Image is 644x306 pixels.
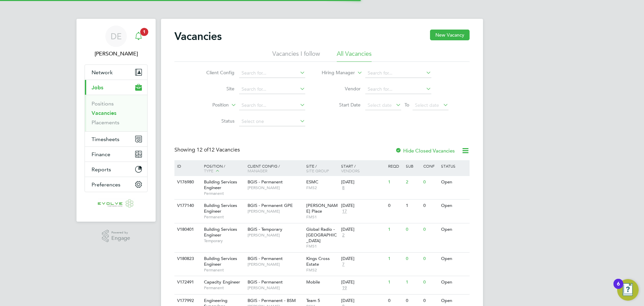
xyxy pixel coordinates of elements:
[248,185,303,190] span: [PERSON_NAME]
[204,179,237,190] span: Building Services Engineer
[92,119,119,126] a: Placements
[341,179,385,185] div: [DATE]
[111,235,130,241] span: Engage
[85,95,147,131] div: Jobs
[365,85,431,94] input: Search for...
[316,70,355,76] label: Hiring Manager
[248,179,283,185] span: BGIS - Permanent
[92,136,119,142] span: Timesheets
[92,151,110,158] span: Finance
[404,223,422,236] div: 0
[341,256,385,262] div: [DATE]
[248,262,303,267] span: [PERSON_NAME]
[430,30,470,40] button: New Vacancy
[439,276,469,289] div: Open
[439,253,469,265] div: Open
[386,176,404,188] div: 1
[85,26,148,58] a: DE[PERSON_NAME]
[174,146,241,154] div: Showing
[617,279,639,301] button: Open Resource Center, 6 new notifications
[306,214,338,220] span: FMS1
[422,160,439,172] div: Conf
[386,200,404,212] div: 0
[272,50,320,62] li: Vacancies I follow
[306,244,338,249] span: FMS1
[199,160,246,177] div: Position /
[239,117,305,126] input: Select one
[341,285,348,291] span: 19
[92,69,113,76] span: Network
[341,209,348,214] span: 17
[422,253,439,265] div: 0
[248,279,283,285] span: BGIS - Permanent
[196,86,234,92] label: Site
[248,168,267,173] span: Manager
[85,132,147,146] button: Timesheets
[404,200,422,212] div: 1
[102,230,130,243] a: Powered byEngage
[306,185,338,190] span: FMS2
[204,238,244,244] span: Temporary
[246,160,305,176] div: Client Config /
[248,203,293,208] span: BGIS - Permanent GPE
[85,162,147,177] button: Reports
[422,223,439,236] div: 0
[306,279,320,285] span: Mobile
[386,160,404,172] div: Reqd
[204,285,244,291] span: Permanent
[175,200,199,212] div: V177140
[365,69,431,78] input: Search for...
[92,166,111,173] span: Reports
[239,69,305,78] input: Search for...
[306,256,330,267] span: Kings Cross Estate
[132,26,145,47] a: 1
[404,253,422,265] div: 0
[92,181,120,188] span: Preferences
[404,160,422,172] div: Sub
[248,285,303,291] span: [PERSON_NAME]
[196,118,234,124] label: Status
[306,203,338,214] span: [PERSON_NAME] Place
[306,267,338,273] span: FMS2
[85,199,148,210] a: Go to home page
[85,147,147,162] button: Finance
[92,110,116,116] a: Vacancies
[204,267,244,273] span: Permanent
[341,185,345,191] span: 8
[76,19,156,222] nav: Main navigation
[339,160,386,176] div: Start /
[322,86,361,92] label: Vendor
[341,168,360,173] span: Vendors
[439,223,469,236] div: Open
[322,102,361,108] label: Start Date
[239,85,305,94] input: Search for...
[140,28,148,36] span: 1
[341,279,385,285] div: [DATE]
[98,199,135,210] img: evolve-talent-logo-retina.png
[305,160,340,176] div: Site /
[175,176,199,188] div: V176980
[92,100,114,107] a: Positions
[248,226,282,232] span: BGIS - Temporary
[439,160,469,172] div: Status
[175,253,199,265] div: V180823
[204,191,244,196] span: Permanent
[204,279,240,285] span: Capacity Engineer
[395,147,455,154] label: Hide Closed Vacancies
[368,102,392,108] span: Select date
[341,203,385,209] div: [DATE]
[204,226,237,238] span: Building Services Engineer
[386,253,404,265] div: 1
[617,284,620,293] div: 6
[248,298,296,303] span: BGIS - Permanent - BSM
[190,102,229,108] label: Position
[337,50,372,62] li: All Vacancies
[196,70,234,76] label: Client Config
[204,203,237,214] span: Building Services Engineer
[402,100,411,109] span: To
[341,227,385,232] div: [DATE]
[341,298,385,304] div: [DATE]
[111,32,122,41] span: DE
[204,256,237,267] span: Building Services Engineer
[175,223,199,236] div: V180401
